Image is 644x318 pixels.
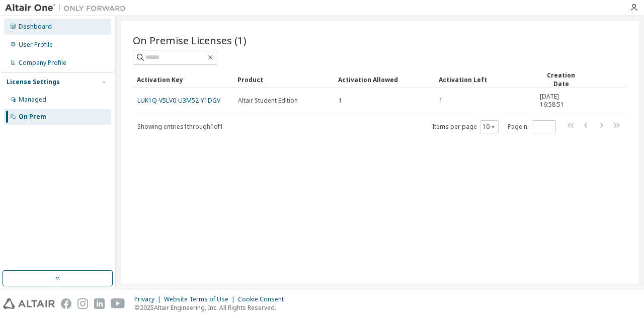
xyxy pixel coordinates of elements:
div: Product [237,71,330,88]
div: Privacy [134,295,164,303]
div: On Prem [19,113,46,121]
span: Showing entries 1 through 1 of 1 [137,122,223,131]
span: 1 [339,97,342,105]
button: 10 [482,123,496,131]
img: Altair One [5,3,131,13]
a: LUK1Q-V5LV0-U3M52-Y1DGV [137,96,220,105]
div: Company Profile [19,59,66,67]
img: instagram.svg [77,298,88,309]
img: facebook.svg [61,298,71,309]
span: Altair Student Edition [238,97,298,105]
span: [DATE] 16:58:51 [540,93,582,109]
div: User Profile [19,41,53,49]
img: linkedin.svg [94,298,105,309]
img: altair_logo.svg [3,298,55,309]
span: On Premise Licenses (1) [133,33,247,47]
div: Activation Left [439,71,531,88]
span: Page n. [508,120,556,133]
span: Items per page [432,120,499,133]
div: License Settings [7,78,60,86]
span: 1 [439,97,443,105]
p: © 2025 Altair Engineering, Inc. All Rights Reserved. [134,303,290,312]
div: Managed [19,96,46,104]
div: Cookie Consent [238,295,290,303]
img: youtube.svg [111,298,125,309]
div: Activation Allowed [338,71,431,88]
div: Activation Key [137,71,229,88]
div: Creation Date [539,71,583,88]
div: Website Terms of Use [164,295,238,303]
div: Dashboard [19,23,52,31]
